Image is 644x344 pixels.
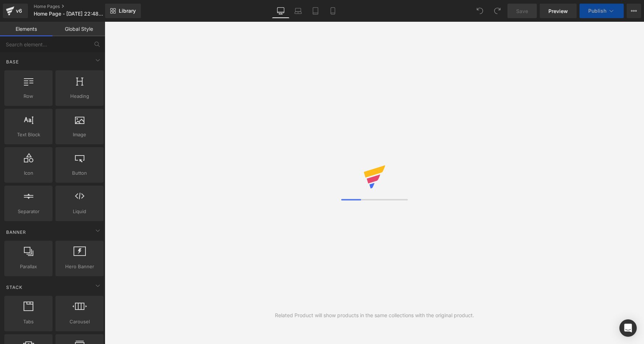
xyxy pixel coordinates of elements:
button: More [627,4,641,18]
span: Row [7,92,50,100]
a: Tablet [307,4,324,18]
span: Heading [58,92,101,100]
span: Hero Banner [58,263,101,270]
span: Liquid [58,208,101,215]
button: Publish [580,4,624,18]
div: v6 [14,6,24,16]
span: Preview [548,7,568,15]
button: Redo [490,4,505,18]
span: Library [119,8,136,14]
span: Parallax [7,263,50,270]
a: New Library [105,4,141,18]
span: Separator [7,208,50,215]
span: Stack [5,284,23,291]
span: Button [58,169,101,177]
div: Related Product will show products in the same collections with the original product. [275,311,474,319]
span: Text Block [7,131,50,138]
span: Banner [5,229,27,236]
span: Publish [588,8,606,14]
span: Icon [7,169,50,177]
span: Carousel [58,318,101,326]
a: v6 [3,4,28,18]
a: Laptop [289,4,307,18]
a: Desktop [272,4,289,18]
a: Mobile [324,4,342,18]
span: Home Page - [DATE] 22:48:50 [34,11,103,17]
span: Save [516,7,528,15]
span: Tabs [7,318,50,326]
a: Global Style [53,22,105,36]
span: Base [5,58,20,65]
button: Undo [473,4,487,18]
a: Preview [540,4,577,18]
div: Open Intercom Messenger [619,319,637,337]
a: Home Pages [34,4,117,9]
span: Image [58,131,101,138]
